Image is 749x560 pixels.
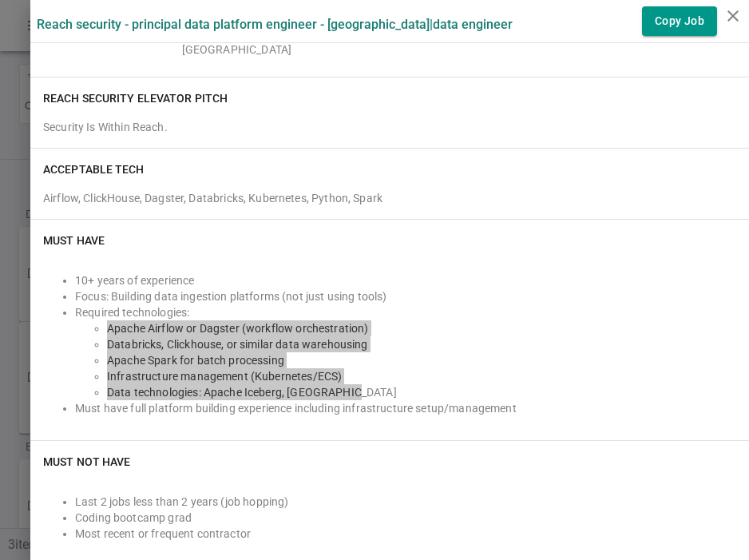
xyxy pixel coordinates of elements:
li: Apache Airflow or Dagster (workflow orchestration) [107,320,736,336]
h6: ACCEPTABLE TECH [43,161,145,177]
li: 10+ years of experience [75,272,736,288]
i: close [723,6,743,26]
li: Coding bootcamp grad [75,510,736,526]
li: Apache Spark for batch processing [107,352,736,368]
h6: Must NOT Have [43,454,130,470]
div: Airflow, ClickHouse, Dagster, Databricks, Kubernetes, Python, Spark [43,184,736,206]
li: Databricks, Clickhouse, or similar data warehousing [107,336,736,352]
li: Required technologies: [75,304,736,320]
label: Reach Security - Principal Data Platform Engineer - [GEOGRAPHIC_DATA] | Data Engineer [37,17,513,32]
li: Must have full platform building experience including infrastructure setup/management [75,400,736,416]
li: Most recent or frequent contractor [75,526,736,542]
li: Data technologies: Apache Iceberg, [GEOGRAPHIC_DATA] [107,384,736,400]
h6: Reach Security elevator pitch [43,90,228,106]
li: Last 2 jobs less than 2 years (job hopping) [75,494,736,510]
h6: Must Have [43,232,105,248]
li: Focus: Building data ingestion platforms (not just using tools) [75,288,736,304]
div: Security Is Within Reach. [43,119,736,135]
li: Infrastructure management (Kubernetes/ECS) [107,368,736,384]
button: Copy Job [642,6,717,36]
